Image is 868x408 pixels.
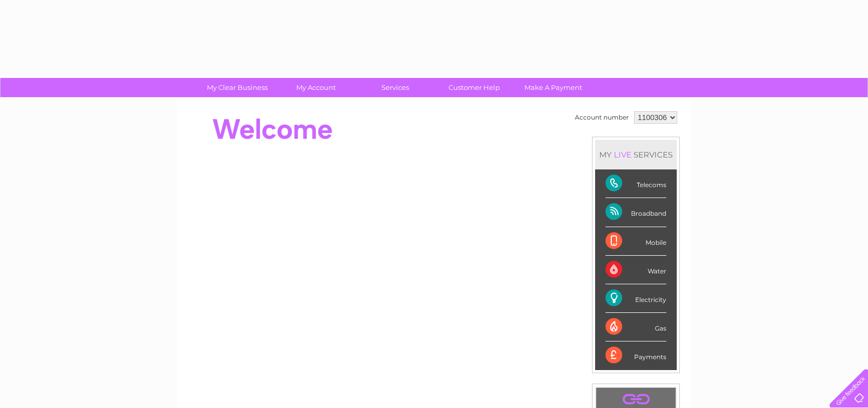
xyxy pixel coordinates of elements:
div: Mobile [606,227,666,256]
a: My Clear Business [194,78,280,97]
div: Water [606,256,666,284]
td: Account number [572,109,632,126]
div: MY SERVICES [595,140,677,169]
div: LIVE [612,150,634,160]
div: Payments [606,341,666,370]
div: Electricity [606,284,666,313]
div: Broadband [606,198,666,227]
div: Telecoms [606,169,666,198]
a: Customer Help [431,78,517,97]
div: Gas [606,313,666,341]
a: Services [352,78,438,97]
a: Make A Payment [510,78,596,97]
a: My Account [273,78,359,97]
